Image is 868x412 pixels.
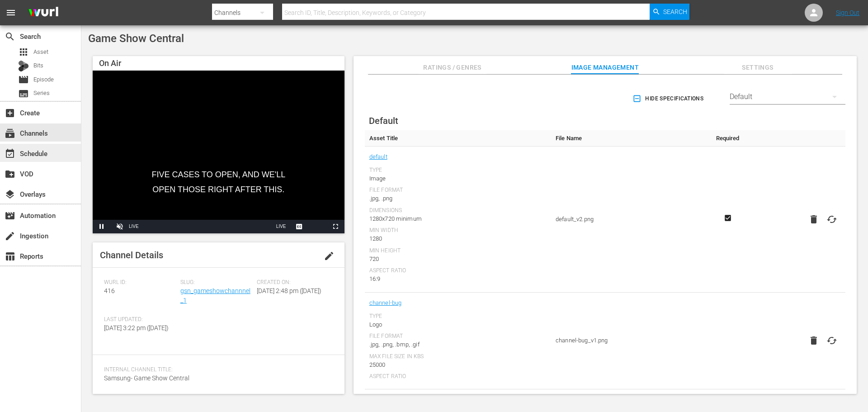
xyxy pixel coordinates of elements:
span: menu [5,7,16,18]
span: Reports [5,251,15,262]
button: Picture-in-Picture [308,220,326,233]
div: Image [369,174,547,183]
span: Slug: [180,279,252,286]
span: Series [33,89,50,98]
div: Type [369,313,547,320]
th: File Name [551,130,708,147]
div: 1280x720 minimum [369,214,547,223]
span: Channels [5,128,15,139]
span: Ingestion [5,231,15,242]
a: gsn_gameshowchannnel_1 [180,287,250,304]
span: Created On: [257,279,329,286]
div: 720 [369,255,547,264]
div: Bits [18,61,29,71]
span: Automation [5,210,15,221]
span: VOD [5,169,15,180]
span: LIVE [276,224,286,229]
span: Image Management [571,62,639,73]
span: Channel Details [100,250,163,260]
button: Hide Specifications [631,86,707,111]
a: default [369,151,387,163]
span: Last Updated: [104,316,176,323]
div: Min Height [369,247,547,255]
td: channel-bug_v1.png [551,293,708,389]
div: Type [369,167,547,174]
span: Schedule [5,148,15,159]
div: 16:9 [369,275,547,284]
span: Episode [18,74,29,85]
div: LIVE [129,220,139,233]
span: [DATE] 3:22 pm ([DATE]) [104,324,169,331]
button: Seek to live, currently playing live [272,220,290,233]
div: File Format [369,333,547,340]
span: Game Show Central [88,32,184,45]
div: Min Width [369,227,547,234]
button: Unmute [111,220,129,233]
span: Default [369,115,398,126]
button: Search [650,4,689,20]
span: Create [5,108,15,118]
span: Series [18,88,29,99]
span: Overlays [5,189,15,200]
span: Internal Channel Title: [104,366,329,374]
button: edit [318,245,340,267]
a: Sign Out [836,9,859,16]
div: Dimensions [369,207,547,214]
div: File Format [369,187,547,194]
div: Aspect Ratio [369,373,547,380]
div: Max File Size In Kbs [369,353,547,360]
div: .jpg, .png, .bmp, .gif [369,340,547,349]
div: Aspect Ratio [369,267,547,275]
a: channel-bug [369,297,402,309]
span: edit [324,251,335,261]
span: External Channel Title: [104,394,329,401]
span: 416 [104,287,115,294]
img: ans4CAIJ8jUAAAAAAAAAAAAAAAAAAAAAAAAgQb4GAAAAAAAAAAAAAAAAAAAAAAAAJMjXAAAAAAAAAAAAAAAAAAAAAAAAgAT5G... [22,2,65,24]
td: default_v2.png [551,147,708,293]
span: On Air [99,58,121,68]
span: Asset [18,47,29,57]
div: Video Player [93,71,344,233]
span: Bits [33,61,43,70]
span: Bits Tile [369,394,547,406]
button: Pause [93,220,111,233]
span: Search [5,31,15,42]
div: Logo [369,320,547,329]
div: Default [730,84,845,109]
span: Samsung- Game Show Central [104,374,189,382]
span: Ratings / Genres [419,62,486,73]
div: .jpg, .png [369,194,547,203]
th: Asset Title [365,130,551,147]
span: Wurl ID: [104,279,176,286]
span: Settings [724,62,792,73]
div: 25000 [369,360,547,369]
span: Search [663,4,687,20]
div: 1280 [369,234,547,243]
th: Required [708,130,747,147]
button: Captions [290,220,308,233]
button: Fullscreen [326,220,344,233]
span: Episode [33,75,54,84]
span: Hide Specifications [634,94,703,104]
span: Asset [33,47,48,57]
svg: Required [722,214,733,222]
span: [DATE] 2:48 pm ([DATE]) [257,287,321,294]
